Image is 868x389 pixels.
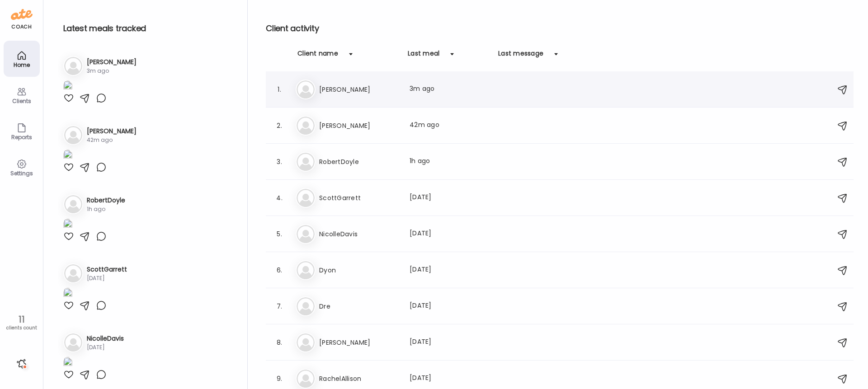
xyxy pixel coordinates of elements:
img: bg-avatar-default.svg [64,333,82,352]
h3: [PERSON_NAME] [87,127,137,136]
h3: [PERSON_NAME] [87,57,137,67]
div: [DATE] [87,274,127,282]
h3: Dre [319,301,399,312]
div: 3m ago [410,84,489,95]
div: 11 [3,314,40,325]
h3: [PERSON_NAME] [319,120,399,131]
h3: RobertDoyle [319,156,399,167]
img: images%2FV6YFNOidPpYoHeEwIDlwCJQBDLT2%2FCG6GU4bxOul90vhA9CeS%2FGaNZ1dSWFRfiE3hM8CkR_1080 [63,288,72,300]
div: 3m ago [87,67,137,75]
img: bg-avatar-default.svg [297,261,315,279]
div: 7. [274,301,285,312]
img: images%2F0vTaWyIcA4UGvAp1oZK5yOxvVAX2%2F6a4utMOy9RTmEmujEzrq%2FCTeeDDXaUlfrScRgSRI1_1080 [63,150,72,162]
div: 1. [274,84,285,95]
h2: Latest meals tracked [63,22,233,35]
h3: RachelAllison [319,373,399,384]
div: [DATE] [410,265,489,276]
img: bg-avatar-default.svg [64,195,82,213]
img: bg-avatar-default.svg [297,333,315,352]
div: 1h ago [410,156,489,167]
div: Client name [297,49,338,63]
h3: [PERSON_NAME] [319,337,399,348]
div: Clients [5,98,38,104]
h3: RobertDoyle [87,196,125,205]
img: bg-avatar-default.svg [297,117,315,135]
div: [DATE] [410,229,489,239]
img: bg-avatar-default.svg [297,189,315,207]
div: clients count [3,325,40,331]
img: ate [11,7,33,22]
div: 42m ago [87,136,137,144]
div: 2. [274,120,285,131]
div: 42m ago [410,120,489,131]
div: [DATE] [410,301,489,312]
div: [DATE] [410,337,489,348]
h3: [PERSON_NAME] [319,84,399,95]
h3: ScottGarrett [87,265,127,274]
img: bg-avatar-default.svg [64,264,82,282]
img: bg-avatar-default.svg [297,153,315,171]
div: Home [5,62,38,68]
img: bg-avatar-default.svg [297,297,315,315]
h3: Dyon [319,265,399,276]
div: Settings [5,170,38,176]
div: Last meal [408,49,439,63]
img: images%2FZXAj9QGBozXXlRXpWqu7zSXWmp23%2FDuFE2ZYNUYd7BHCUIChR%2FePKPhfKKgiChxcwqPd1p_1080 [63,80,72,93]
div: Last message [498,49,543,63]
div: [DATE] [410,373,489,384]
div: 1h ago [87,205,125,213]
div: 5. [274,229,285,239]
h3: ScottGarrett [319,192,399,203]
h3: NicolleDavis [87,334,124,343]
img: bg-avatar-default.svg [297,225,315,243]
div: coach [11,23,32,31]
img: bg-avatar-default.svg [64,57,82,75]
img: bg-avatar-default.svg [297,370,315,388]
div: 8. [274,337,285,348]
div: [DATE] [410,192,489,203]
div: Reports [5,134,38,140]
div: 9. [274,373,285,384]
h2: Client activity [266,22,854,35]
img: images%2F0MvzZtcB9EdHryvcZZRnnTYbkT52%2FqZLvLuq4kMOqd1CublGv%2Fdgz2Z5n1c8fKY4dW7haw_1080 [63,357,72,369]
img: bg-avatar-default.svg [297,80,315,98]
img: bg-avatar-default.svg [64,126,82,144]
div: 6. [274,265,285,276]
img: images%2FMkBHWLVUTreIYq5Xwhx1lPdHwBF2%2FnCAyHDWYCETGuIMEQpsM%2F56J8Z8FqJpij4juBlW4e_1080 [63,219,72,231]
div: 4. [274,192,285,203]
div: [DATE] [87,343,124,352]
div: 3. [274,156,285,167]
h3: NicolleDavis [319,229,399,239]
